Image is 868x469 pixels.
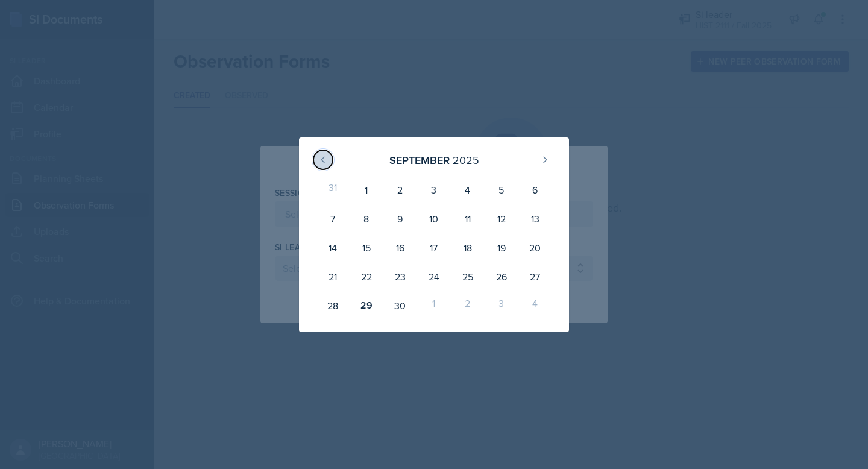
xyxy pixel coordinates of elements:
[316,233,350,262] div: 14
[451,175,485,204] div: 4
[417,204,451,233] div: 10
[316,175,350,204] div: 31
[417,233,451,262] div: 17
[485,262,518,291] div: 26
[389,152,450,168] div: September
[451,291,485,320] div: 2
[350,262,383,291] div: 22
[350,204,383,233] div: 8
[316,262,350,291] div: 21
[518,262,552,291] div: 27
[485,204,518,233] div: 12
[485,233,518,262] div: 19
[451,204,485,233] div: 11
[383,204,417,233] div: 9
[417,291,451,320] div: 1
[417,262,451,291] div: 24
[383,175,417,204] div: 2
[350,291,383,320] div: 29
[383,233,417,262] div: 16
[451,262,485,291] div: 25
[518,291,552,320] div: 4
[518,204,552,233] div: 13
[485,175,518,204] div: 5
[518,175,552,204] div: 6
[350,233,383,262] div: 15
[485,291,518,320] div: 3
[383,262,417,291] div: 23
[316,204,350,233] div: 7
[350,175,383,204] div: 1
[417,175,451,204] div: 3
[453,152,479,168] div: 2025
[518,233,552,262] div: 20
[316,291,350,320] div: 28
[383,291,417,320] div: 30
[451,233,485,262] div: 18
